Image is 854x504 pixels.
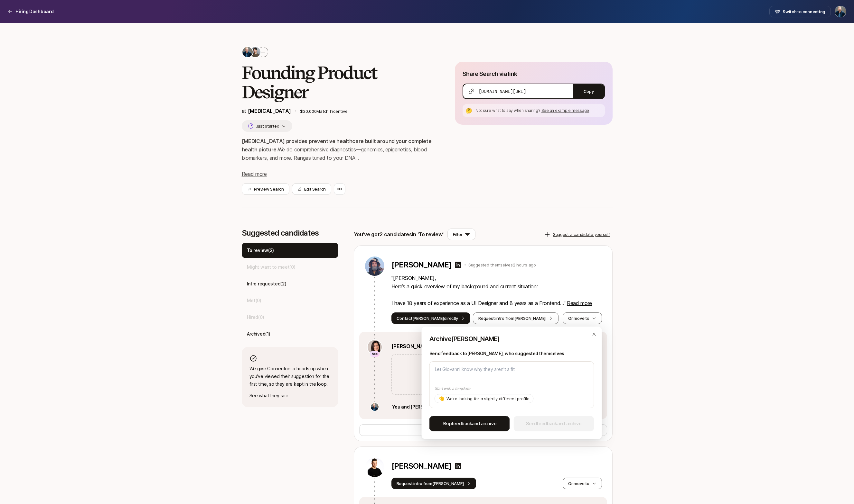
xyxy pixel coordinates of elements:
[292,183,331,195] button: Edit Search
[249,365,331,388] p: We give Connectors a heads up when you've viewed their suggestion for the first time, so they are...
[391,478,476,489] button: Request intro from[PERSON_NAME]
[242,47,253,57] img: ACg8ocLS2l1zMprXYdipp7mfi5ZAPgYYEnnfB-SEFN0Ix-QHc6UIcGI=s160-c
[368,340,382,354] img: 71d7b91d_d7cb_43b4_a7ea_a9b2f2cc6e03.jpg
[359,424,607,436] button: Ask[PERSON_NAME]for additional endorsements
[835,6,846,17] img: Sagan Schultz
[247,330,270,338] p: Archived ( 1 )
[573,84,604,98] button: Copy
[242,171,267,177] span: Read more
[435,386,589,392] p: Start with a template
[242,107,291,115] p: at
[391,274,602,307] p: " [PERSON_NAME], Here’s a quick overview of my background and current situation: I have 18 years ...
[447,229,475,240] button: Filter
[475,108,602,113] p: Not sure what to say when sharing?
[372,351,378,357] p: Ace
[247,247,274,254] p: To review ( 2 )
[468,262,536,268] p: Suggested themselves 2 hours ago
[249,392,331,400] p: See what they see
[463,69,517,78] p: Share Search via link
[247,280,286,288] p: Intro requested ( 2 )
[365,256,384,276] img: 8db1af2b_c97c_49d4_acbd_538b0e5cc745.jpg
[242,63,434,102] h2: Founding Product Designer
[15,8,54,15] p: Hiring Dashboard
[242,137,434,162] p: We do comprehensive diagnostics—genomics, epigenetics, blood biomarkers, and more. Ranges tuned t...
[465,107,473,114] div: 🤔
[563,312,602,324] button: Or move to
[391,342,434,350] a: [PERSON_NAME]
[242,229,338,238] p: Suggested candidates
[429,334,594,343] p: Archive [PERSON_NAME]
[242,138,433,153] strong: [MEDICAL_DATA] provides preventive healthcare built around your complete health picture.
[553,231,610,238] p: Suggest a candidate yourself
[247,297,261,304] p: Met ( 0 )
[250,47,260,57] img: ACg8ocLBQzhvHPWkBiAPnRlRV1m5rfT8VCpvLNjRCKnQzlOx1sWIVRQ=s160-c
[354,230,444,239] p: You've got 2 candidates in 'To review'
[563,478,602,489] button: Or move to
[392,403,446,411] p: You and [PERSON_NAME]
[391,260,452,269] p: [PERSON_NAME]
[429,416,510,431] button: Skipfeedbackand archive
[242,120,293,132] button: Just started
[300,108,434,114] p: $20,000 Match Incentive
[452,421,472,426] span: feedback
[479,88,526,94] span: [DOMAIN_NAME][URL]
[769,6,831,17] button: Switch to connecting
[247,313,264,321] p: Hired ( 0 )
[429,350,594,357] p: Send feedback to [PERSON_NAME] , who suggested themselves
[541,108,589,113] span: See an example message
[365,458,384,477] img: d819d531_3fc3_409f_b672_51966401da63.jpg
[371,403,379,411] img: ACg8ocLS2l1zMprXYdipp7mfi5ZAPgYYEnnfB-SEFN0Ix-QHc6UIcGI=s160-c
[391,312,471,324] button: Contact[PERSON_NAME]directly
[446,395,529,402] p: We're looking for a slightly different profile
[567,300,592,306] span: Read more
[248,108,291,114] span: [MEDICAL_DATA]
[242,183,289,195] button: Preview Search
[783,8,825,15] span: Switch to connecting
[439,395,444,402] p: 🤏
[443,420,497,428] span: Skip and archive
[247,263,296,271] p: Might want to meet ( 0 )
[391,462,452,471] p: [PERSON_NAME]
[473,312,558,324] button: Request intro from[PERSON_NAME]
